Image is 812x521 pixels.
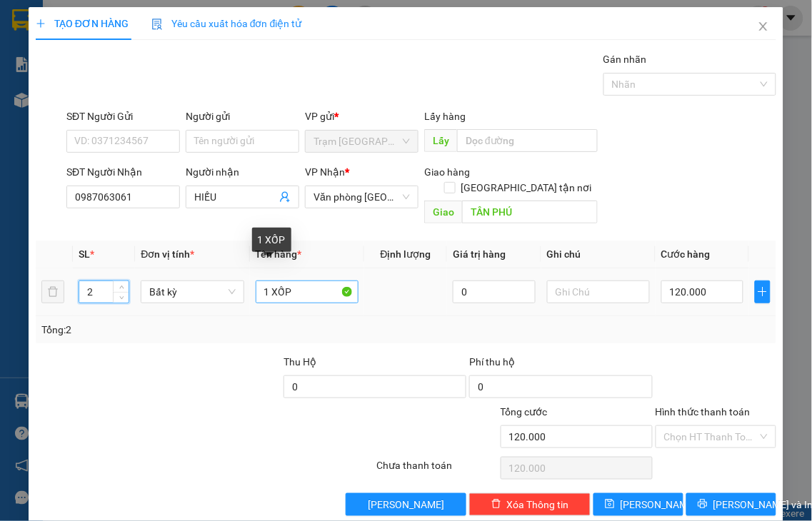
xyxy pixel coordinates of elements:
button: [PERSON_NAME] [346,493,467,516]
div: Tổng: 2 [41,322,315,338]
span: SL [79,248,90,260]
span: Định lượng [381,248,431,260]
input: Ghi Chú [547,280,650,303]
label: Gán nhãn [603,54,647,65]
th: Ghi chú [541,241,656,268]
div: Chưa thanh toán [375,457,499,482]
span: plus [36,19,46,29]
span: Cước hàng [661,248,711,260]
span: Thu Hộ [284,356,316,368]
span: Bất kỳ [149,281,235,303]
input: Dọc đường [457,129,598,152]
span: Văn phòng Tân Phú [314,186,410,208]
span: VP Nhận [305,166,345,178]
span: Tên hàng [256,248,302,260]
button: plus [755,280,771,303]
span: Đơn vị tính [141,248,194,260]
span: [PERSON_NAME] [368,497,444,512]
label: Hình thức thanh toán [656,406,751,418]
input: Dọc đường [462,201,598,223]
span: Tổng cước [501,406,548,418]
div: Người gửi [186,108,299,124]
input: 0 [453,280,535,303]
div: VP gửi [305,108,418,124]
span: Trạm Ninh Hải [314,131,410,152]
span: close [758,21,769,32]
div: Phí thu hộ [469,354,652,375]
button: save[PERSON_NAME] [593,493,683,516]
span: up [117,283,126,292]
button: delete [41,280,64,303]
button: deleteXóa Thông tin [469,493,591,516]
span: user-add [279,191,291,203]
span: Decrease Value [113,292,129,303]
input: VD: Bàn, Ghế [256,280,359,303]
button: printer[PERSON_NAME] và In [686,493,776,516]
span: delete [491,499,501,510]
span: printer [698,499,708,510]
div: Người nhận [186,164,299,180]
span: Yêu cầu xuất hóa đơn điện tử [151,18,302,29]
span: TẠO ĐƠN HÀNG [36,18,129,29]
span: Increase Value [113,281,129,292]
span: Lấy [424,129,457,152]
span: save [605,499,615,510]
span: down [117,293,126,302]
span: Giao hàng [424,166,470,178]
img: icon [151,19,163,30]
div: SĐT Người Gửi [66,108,180,124]
span: Giao [424,201,462,223]
div: 1 XỐP [252,228,291,252]
button: Close [743,7,783,47]
span: Xóa Thông tin [507,497,569,512]
div: SĐT Người Nhận [66,164,180,180]
span: Lấy hàng [424,111,466,122]
span: Giá trị hàng [453,248,506,260]
span: [GEOGRAPHIC_DATA] tận nơi [456,180,598,196]
span: plus [756,286,770,298]
span: [PERSON_NAME] [621,497,697,512]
